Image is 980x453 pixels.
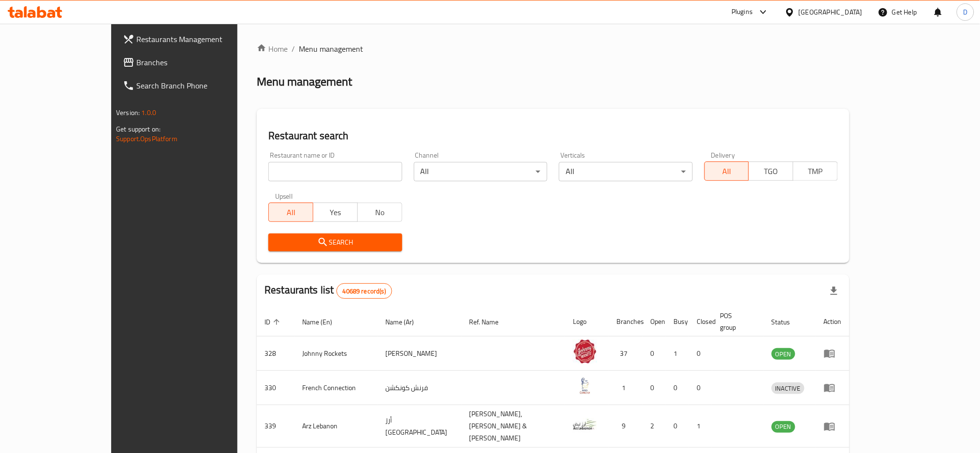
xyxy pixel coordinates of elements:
[136,33,267,45] span: Restaurants Management
[115,51,275,74] a: Branches
[336,283,392,299] div: Total records count
[116,123,161,135] span: Get support on:
[294,405,378,448] td: Arz Lebanon
[609,371,643,405] td: 1
[824,348,842,359] div: Menu
[136,80,267,91] span: Search Branch Phone
[257,405,294,448] td: 339
[357,203,402,222] button: No
[689,371,712,405] td: 0
[257,371,294,405] td: 330
[276,236,394,248] span: Search
[257,336,294,371] td: 328
[711,152,735,159] label: Delivery
[748,161,793,181] button: TGO
[257,43,849,55] nav: breadcrumb
[573,339,597,364] img: Johnny Rockets
[816,307,849,336] th: Action
[378,405,462,448] td: أرز [GEOGRAPHIC_DATA]
[115,74,275,97] a: Search Branch Phone
[772,316,803,328] span: Status
[963,7,967,17] span: D
[273,205,309,219] span: All
[378,371,462,405] td: فرنش كونكشن
[772,349,795,360] span: OPEN
[666,405,689,448] td: 0
[720,310,752,333] span: POS group
[822,279,846,303] div: Export file
[643,307,666,336] th: Open
[115,28,275,51] a: Restaurants Management
[292,43,295,55] li: /
[462,405,566,448] td: [PERSON_NAME],[PERSON_NAME] & [PERSON_NAME]
[689,405,712,448] td: 1
[116,106,140,119] span: Version:
[268,203,313,222] button: All
[469,316,512,328] span: Ref. Name
[689,336,712,371] td: 0
[799,7,863,17] div: [GEOGRAPHIC_DATA]
[772,348,795,360] div: OPEN
[709,164,746,178] span: All
[573,412,597,437] img: Arz Lebanon
[793,161,838,181] button: TMP
[275,193,293,200] label: Upsell
[573,374,597,398] img: French Connection
[264,316,283,328] span: ID
[609,307,643,336] th: Branches
[362,205,398,219] span: No
[643,336,666,371] td: 0
[731,6,753,18] div: Plugins
[257,74,352,89] h2: Menu management
[643,405,666,448] td: 2
[268,234,402,251] button: Search
[609,336,643,371] td: 37
[414,162,547,181] div: All
[704,161,749,181] button: All
[666,371,689,405] td: 0
[264,283,392,299] h2: Restaurants list
[294,336,378,371] td: Johnny Rockets
[824,421,842,432] div: Menu
[643,371,666,405] td: 0
[299,43,363,55] span: Menu management
[116,132,177,145] a: Support.OpsPlatform
[268,129,838,143] h2: Restaurant search
[689,307,712,336] th: Closed
[772,383,804,394] span: INACTIVE
[565,307,609,336] th: Logo
[141,106,156,119] span: 1.0.0
[797,164,834,178] span: TMP
[313,203,358,222] button: Yes
[753,164,790,178] span: TGO
[337,287,392,296] span: 40689 record(s)
[317,205,354,219] span: Yes
[559,162,692,181] div: All
[294,371,378,405] td: French Connection
[302,316,345,328] span: Name (En)
[609,405,643,448] td: 9
[772,421,795,432] span: OPEN
[666,307,689,336] th: Busy
[666,336,689,371] td: 1
[378,336,462,371] td: [PERSON_NAME]
[772,421,795,433] div: OPEN
[268,162,402,181] input: Search for restaurant name or ID..
[385,316,426,328] span: Name (Ar)
[136,57,267,68] span: Branches
[824,382,842,394] div: Menu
